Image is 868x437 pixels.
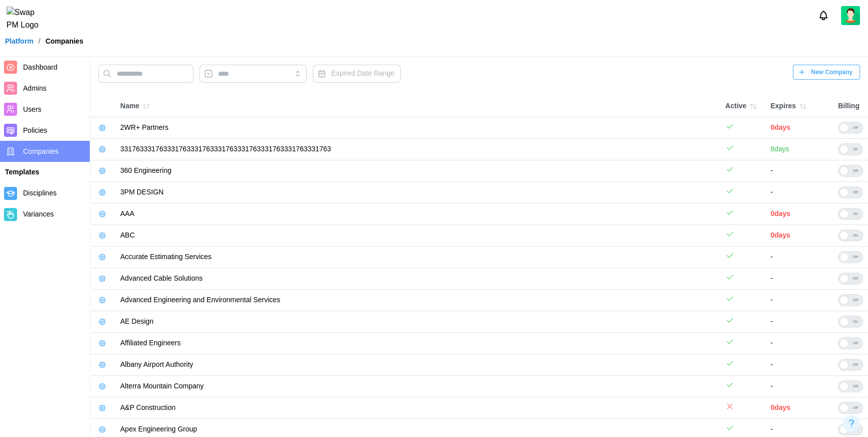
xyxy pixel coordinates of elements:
[848,122,862,133] div: Off
[765,160,833,182] td: -
[115,376,720,397] td: Alterra Mountain Company
[848,402,862,413] div: Off
[765,247,833,268] td: -
[23,105,42,113] span: Users
[848,338,862,349] div: Off
[23,147,59,155] span: Companies
[23,189,57,197] span: Disciplines
[848,165,862,176] div: Off
[313,65,401,83] button: Expired Date Range
[848,295,862,306] div: Off
[115,290,720,311] td: Advanced Engineering and Environmental Services
[848,273,862,284] div: Off
[115,268,720,290] td: Advanced Cable Solutions
[725,99,760,113] div: Active
[115,160,720,182] td: 360 Engineering
[848,144,862,155] div: On
[841,6,860,25] a: Zulqarnain Khalil
[115,247,720,268] td: Accurate Estimating Services
[848,252,862,263] div: Off
[115,354,720,376] td: Albany Airport Authority
[46,38,83,45] div: Companies
[815,7,832,24] button: Notifications
[39,38,41,45] div: /
[115,182,720,203] td: 3PM DESIGN
[115,225,720,247] td: ABC
[793,65,860,80] button: New Company
[848,230,862,241] div: On
[5,38,34,45] a: Platform
[120,99,715,113] div: Name
[115,311,720,333] td: AE Design
[811,65,852,79] span: New Company
[770,144,828,155] div: 8 days
[115,203,720,225] td: AAA
[7,7,47,32] img: Swap PM Logo
[848,316,862,327] div: On
[5,167,85,178] div: Templates
[841,6,860,25] img: 2Q==
[770,99,828,113] div: Expires
[115,397,720,419] td: A&P Construction
[838,101,863,112] div: Billing
[848,208,862,220] div: On
[23,84,47,92] span: Admins
[848,359,862,370] div: Off
[765,182,833,203] td: -
[765,333,833,354] td: -
[115,333,720,354] td: Affiliated Engineers
[765,268,833,290] td: -
[765,376,833,397] td: -
[23,126,47,134] span: Policies
[770,208,828,220] div: 0 days
[115,139,720,160] td: 331763331763331763331763331763331763331763331763331763
[770,402,828,413] div: 0 days
[770,122,828,133] div: 0 days
[770,230,828,241] div: 0 days
[115,117,720,139] td: 2WR+ Partners
[331,69,394,77] span: Expired Date Range
[765,354,833,376] td: -
[23,63,58,71] span: Dashboard
[765,290,833,311] td: -
[765,311,833,333] td: -
[23,210,54,218] span: Variances
[848,381,862,392] div: Off
[848,187,862,198] div: Off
